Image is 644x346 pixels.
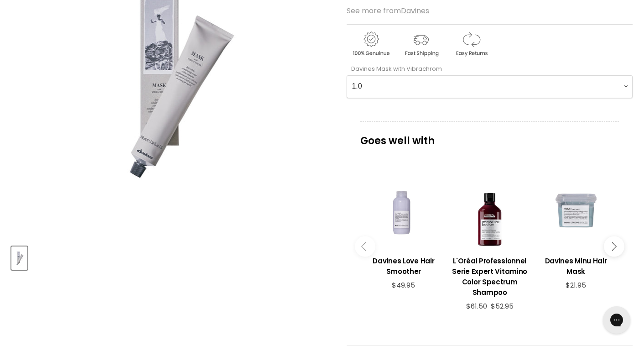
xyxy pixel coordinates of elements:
[451,256,528,298] h3: L'Oréal Professionnel Serie Expert Vitamino Color Spectrum Shampoo
[491,301,514,311] span: $52.95
[537,256,614,277] h3: Davines Minu Hair Mask
[598,303,635,337] iframe: Gorgias live chat messenger
[392,280,415,290] span: $49.95
[347,30,395,58] img: genuine.gif
[360,121,619,151] p: Goes well with
[365,249,442,281] a: View product:Davines Love Hair Smoother
[566,280,586,290] span: $21.95
[397,30,445,58] img: shipping.gif
[466,301,487,311] span: $61.50
[537,249,614,281] a: View product:Davines Minu Hair Mask
[451,249,528,302] a: View product:L'Oréal Professionnel Serie Expert Vitamino Color Spectrum Shampoo
[347,64,442,73] label: Davines Mask with Vibrachrom
[447,30,495,58] img: returns.gif
[10,244,332,270] div: Product thumbnails
[11,246,27,270] button: Davines Mask with Vibrachrom
[401,5,429,16] a: Davines
[365,256,442,277] h3: Davines Love Hair Smoother
[12,247,26,269] img: Davines Mask with Vibrachrom
[347,5,429,16] span: See more from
